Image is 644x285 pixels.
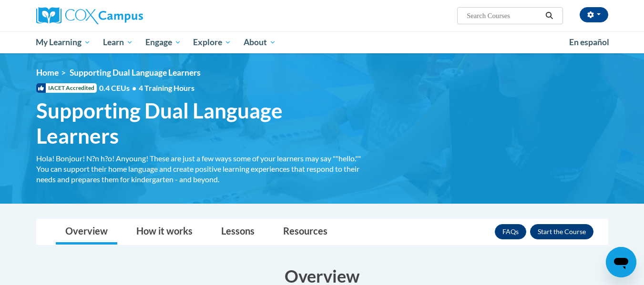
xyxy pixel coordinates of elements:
span: Explore [193,37,231,48]
a: Home [36,68,59,78]
a: FAQs [495,224,526,239]
button: Account Settings [580,7,608,22]
span: Supporting Dual Language Learners [70,68,201,78]
a: Lessons [212,219,264,245]
span: • [132,83,136,92]
span: Engage [145,37,181,48]
div: Main menu [22,31,623,53]
span: 0.4 CEUs [99,83,194,93]
a: Cox Campus [36,7,217,24]
a: Explore [187,31,237,53]
button: Enroll [530,224,593,239]
a: About [237,31,282,53]
img: Cox Campus [36,7,143,24]
span: IACET Accredited [36,83,97,93]
div: Hola! Bonjour! N?n h?o! Anyoung! These are just a few ways some of your learners may say ""hello.... [36,153,365,185]
span: Supporting Dual Language Learners [36,98,365,148]
span: 4 Training Hours [139,83,194,92]
button: Search [542,10,556,21]
span: Learn [103,37,133,48]
span: About [244,37,276,48]
a: Resources [274,219,337,245]
a: Engage [139,31,187,53]
a: Overview [56,219,117,245]
a: My Learning [30,31,97,53]
a: How it works [127,219,202,245]
a: En español [563,32,615,52]
a: Learn [97,31,139,53]
span: En español [569,37,609,47]
input: Search Courses [466,10,542,21]
span: My Learning [36,37,91,48]
iframe: Button to launch messaging window [606,247,636,277]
